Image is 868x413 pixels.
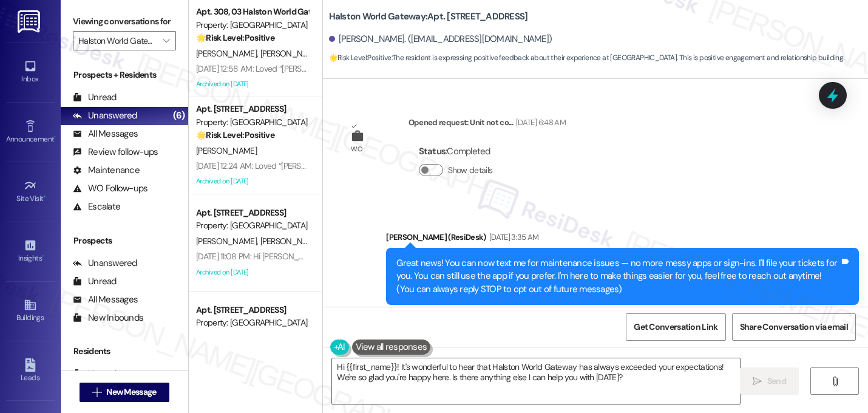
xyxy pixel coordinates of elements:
div: Property: [GEOGRAPHIC_DATA] [196,116,308,129]
div: WO [351,143,362,155]
div: Maintenance [73,164,140,177]
i:  [830,377,839,386]
span: [PERSON_NAME] [196,48,260,59]
div: Great news! You can now text me for maintenance issues — no more messy apps or sign-ins. I'll fil... [396,257,839,296]
span: • [42,252,44,261]
div: [DATE] 12:58 AM: Loved “[PERSON_NAME] ([GEOGRAPHIC_DATA]): Hey [PERSON_NAME], we're serving donut... [196,63,702,74]
div: Prospects + Residents [61,69,188,81]
i:  [753,377,762,386]
i:  [92,387,101,397]
div: Apt. [STREET_ADDRESS] [196,304,308,316]
div: Archived on [DATE] [195,265,310,280]
a: Leads [6,355,55,387]
span: • [44,193,46,201]
div: New Inbounds [73,312,143,324]
strong: 🌟 Risk Level: Positive [329,53,392,63]
label: Show details [448,164,493,177]
div: Unread [73,275,117,288]
div: Unread [73,91,117,104]
div: Property: [GEOGRAPHIC_DATA] [196,316,308,329]
i:  [163,36,169,46]
a: Inbox [6,56,55,89]
span: New Message [106,386,156,398]
button: Send [740,367,799,395]
label: Viewing conversations for [73,12,176,31]
span: Get Conversation Link [634,321,717,333]
a: Insights • [6,235,55,268]
div: WO Follow-ups [73,182,147,195]
div: [PERSON_NAME]. ([EMAIL_ADDRESS][DOMAIN_NAME]) [329,33,552,46]
a: Buildings [6,295,55,327]
span: • [54,133,56,142]
div: Archived on [DATE] [195,174,310,189]
button: Share Conversation via email [732,313,856,341]
div: Apt. 308, 03 Halston World Gateway [196,5,308,18]
span: Share Conversation via email [740,321,848,333]
span: : The resident is expressing positive feedback about their experience at [GEOGRAPHIC_DATA]. This ... [329,52,844,64]
b: Status [419,145,446,157]
div: (6) [170,106,188,125]
div: [PERSON_NAME] (ResiDesk) [386,231,859,248]
strong: 🌟 Risk Level: Positive [196,129,274,140]
div: Prospects [61,234,188,247]
div: Escalate [73,200,120,213]
div: [DATE] 6:48 AM [513,116,566,129]
textarea: Hi {{first_name}}! It's wonderful to hear that Halston World Gateway has always exceeded your exp... [332,358,740,404]
span: [PERSON_NAME] [196,236,260,247]
div: Unread [73,367,117,380]
strong: 🌟 Risk Level: Positive [196,32,274,43]
input: All communities [78,31,157,50]
button: New Message [80,383,169,402]
img: ResiDesk Logo [18,10,42,33]
span: [PERSON_NAME] [260,48,320,59]
span: [PERSON_NAME] [196,145,257,156]
div: : Completed [419,142,498,161]
div: Opened request: Unit not co... [409,116,566,133]
div: Apt. [STREET_ADDRESS] [196,103,308,115]
b: Halston World Gateway: Apt. [STREET_ADDRESS] [329,10,528,23]
div: All Messages [73,128,138,140]
div: Property: [GEOGRAPHIC_DATA] [196,19,308,32]
div: Review follow-ups [73,146,158,159]
div: Unanswered [73,109,137,122]
div: Residents [61,345,188,358]
div: [DATE] 3:35 AM [486,231,539,244]
a: Site Visit • [6,176,55,208]
div: Property: [GEOGRAPHIC_DATA] [196,219,308,232]
span: Send [767,375,786,387]
span: [PERSON_NAME] [260,236,320,247]
div: Apt. [STREET_ADDRESS] [196,206,308,219]
div: Unanswered [73,257,137,270]
div: All Messages [73,293,138,306]
div: Archived on [DATE] [195,77,310,92]
div: Tagged as: [386,305,859,323]
button: Get Conversation Link [626,313,725,341]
